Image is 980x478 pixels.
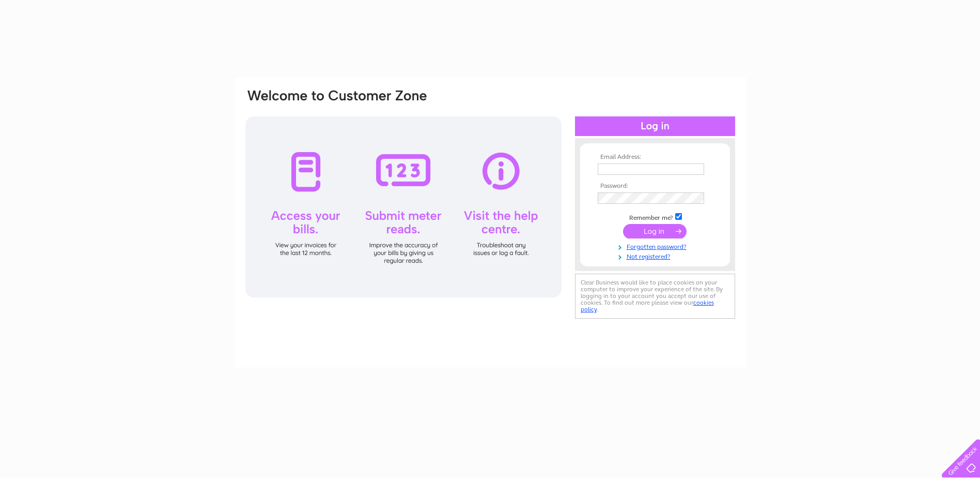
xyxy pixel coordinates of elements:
[595,212,715,222] td: Remember me?
[623,224,687,238] input: Submit
[595,154,715,161] th: Email Address:
[581,299,714,313] a: cookies policy
[598,251,715,261] a: Not registered?
[575,274,735,319] div: Clear Business would like to place cookies on your computer to improve your experience of the sit...
[598,241,715,251] a: Forgotten password?
[595,183,715,190] th: Password:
